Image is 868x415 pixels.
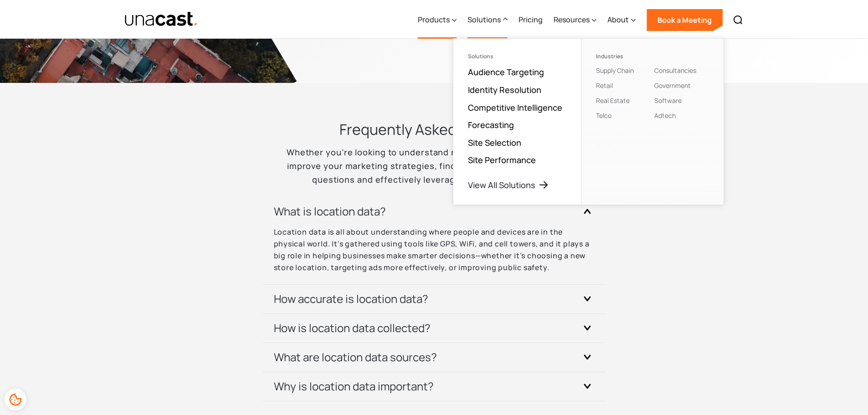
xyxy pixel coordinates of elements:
img: Search icon [733,15,744,26]
h3: What is location data? [274,204,386,219]
div: Resources [554,14,590,25]
h3: How is location data collected? [274,321,431,335]
p: Location data is all about understanding where people and devices are in the physical world. It's... [274,226,595,273]
div: About [607,14,629,25]
a: Site Performance [468,154,536,165]
a: View All Solutions [468,179,549,190]
a: Forecasting [468,119,514,130]
h3: How accurate is location data? [274,292,428,306]
a: Government [654,81,691,90]
h3: Why is location data important? [274,379,434,394]
a: Software [654,96,682,105]
div: Solutions [467,14,501,25]
div: Solutions [467,1,508,39]
p: Whether you’re looking to understand real-world consumer behavior or improve your marketing strat... [263,145,605,186]
img: Unacast text logo [124,11,199,27]
div: Solutions [468,53,566,60]
a: Audience Targeting [468,67,544,77]
a: Identity Resolution [468,84,541,95]
h3: Frequently Asked Questions [339,119,529,139]
a: Retail [596,81,613,90]
div: About [607,1,636,39]
a: Real Estate [596,96,630,105]
div: Resources [554,1,596,39]
a: Pricing [519,1,543,39]
div: Cookie Preferences [5,389,26,410]
a: home [124,11,199,27]
a: Supply Chain [596,66,634,75]
a: Book a Meeting [647,9,723,31]
a: Adtech [654,111,676,120]
a: Consultancies [654,66,696,75]
nav: Solutions [453,38,724,205]
a: Telco [596,111,611,120]
div: Industries [596,53,651,60]
a: Site Selection [468,137,521,148]
div: Products [418,14,450,25]
a: Competitive Intelligence [468,102,562,113]
div: Products [418,1,457,39]
h3: What are location data sources? [274,350,437,364]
